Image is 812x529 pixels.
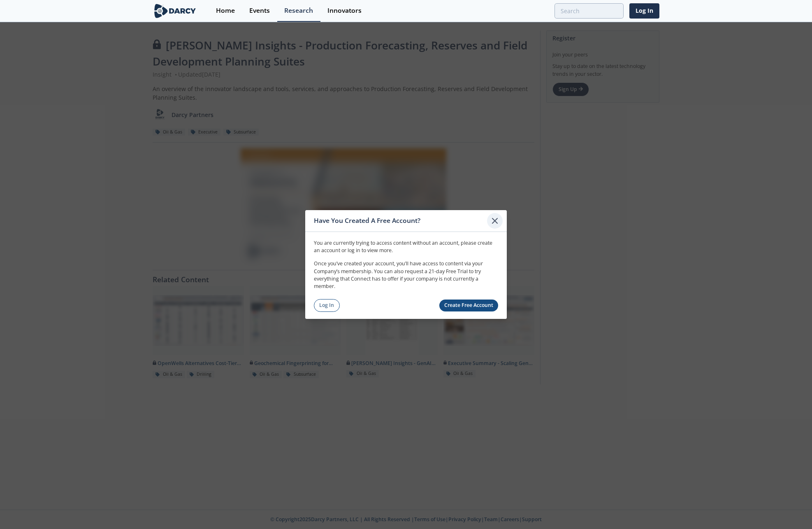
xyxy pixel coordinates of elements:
[284,7,313,14] div: Research
[314,239,498,254] p: You are currently trying to access content without an account, please create an account or log in...
[554,3,624,19] input: Advanced Search
[314,299,340,312] a: Log In
[629,3,659,19] a: Log In
[314,213,487,229] div: Have You Created A Free Account?
[249,7,270,14] div: Events
[153,4,197,18] img: logo-wide.svg
[314,260,498,290] p: Once you’ve created your account, you’ll have access to content via your Company’s membership. Yo...
[216,7,235,14] div: Home
[327,7,362,14] div: Innovators
[439,300,499,311] a: Create Free Account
